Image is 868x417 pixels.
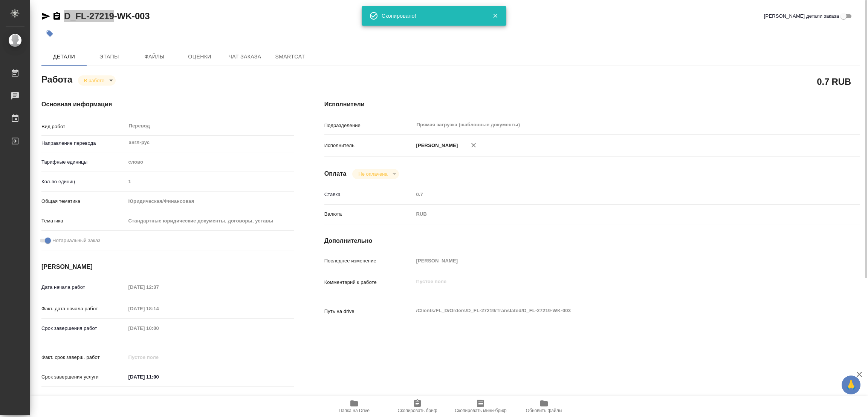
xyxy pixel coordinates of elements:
button: Скопировать бриф [386,396,449,417]
div: RUB [414,208,815,221]
p: Исполнитель [324,142,414,149]
h4: Оплата [324,169,347,178]
button: Обновить файлы [512,396,576,417]
p: Тематика [41,217,126,225]
span: Файлы [136,52,173,61]
button: В работе [82,77,107,84]
input: Пустое поле [126,176,294,187]
p: [PERSON_NAME] [414,142,458,149]
span: Этапы [91,52,127,61]
h4: Исполнители [324,100,860,109]
button: Скопировать ссылку [52,12,61,21]
span: Оценки [182,52,218,61]
p: Валюта [324,210,414,218]
div: слово [126,156,294,169]
span: Нотариальный заказ [52,237,100,244]
p: Вид работ [41,123,126,130]
h4: Дополнительно [324,236,860,245]
h2: 0.7 RUB [817,75,851,88]
span: Детали [46,52,82,61]
span: Скопировать мини-бриф [455,408,506,413]
p: Комментарий к работе [324,279,414,286]
button: Не оплачена [356,171,390,177]
input: Пустое поле [414,255,815,266]
input: Пустое поле [126,323,192,334]
div: Скопировано! [382,12,481,20]
span: SmartCat [272,52,308,61]
span: Скопировать бриф [397,408,437,413]
button: Добавить тэг [41,25,58,42]
input: Пустое поле [414,189,815,200]
button: 🙏 [842,376,860,394]
span: Обновить файлы [526,408,562,413]
p: Срок завершения работ [41,325,126,332]
div: В работе [352,169,399,179]
div: В работе [78,75,116,86]
input: Пустое поле [126,282,192,293]
span: 🙏 [845,377,857,393]
h4: Основная информация [41,100,294,109]
button: Скопировать мини-бриф [449,396,512,417]
button: Папка на Drive [322,396,386,417]
textarea: /Clients/FL_D/Orders/D_FL-27219/Translated/D_FL-27219-WK-003 [414,304,815,317]
p: Общая тематика [41,198,126,205]
p: Факт. срок заверш. работ [41,354,126,361]
span: Папка на Drive [339,408,370,413]
button: Удалить исполнителя [465,137,482,153]
p: Подразделение [324,122,414,129]
button: Скопировать ссылку для ЯМессенджера [41,12,50,21]
p: Факт. дата начала работ [41,305,126,313]
p: Последнее изменение [324,257,414,265]
span: Чат заказа [227,52,263,61]
span: [PERSON_NAME] детали заказа [764,12,839,20]
p: Дата начала работ [41,284,126,291]
input: Пустое поле [126,303,192,314]
p: Путь на drive [324,308,414,315]
h4: [PERSON_NAME] [41,262,294,271]
div: Стандартные юридические документы, договоры, уставы [126,215,294,227]
h2: Работа [41,72,72,86]
p: Срок завершения услуги [41,373,126,381]
div: Юридическая/Финансовая [126,195,294,208]
p: Тарифные единицы [41,158,126,166]
p: Направление перевода [41,140,126,147]
input: Пустое поле [126,352,192,363]
button: Закрыть [487,12,503,19]
p: Ставка [324,191,414,198]
a: D_FL-27219-WK-003 [64,11,150,21]
p: Кол-во единиц [41,178,126,186]
input: ✎ Введи что-нибудь [126,371,192,382]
